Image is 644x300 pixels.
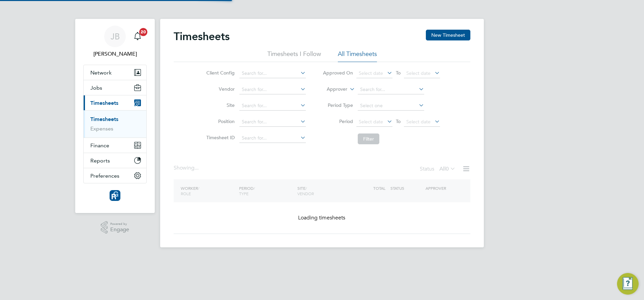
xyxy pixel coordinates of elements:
[84,95,146,110] button: Timesheets
[131,26,144,47] a: 20
[239,101,306,111] input: Search for...
[317,86,347,93] label: Approver
[267,50,321,62] li: Timesheets I Follow
[358,101,424,111] input: Select one
[83,50,147,58] span: Joe Belsten
[90,100,118,106] span: Timesheets
[323,70,353,76] label: Approved On
[239,69,306,78] input: Search for...
[110,221,129,227] span: Powered by
[204,118,235,124] label: Position
[90,142,109,149] span: Finance
[239,85,306,94] input: Search for...
[406,119,431,125] span: Select date
[358,85,424,94] input: Search for...
[90,69,112,76] span: Network
[338,50,377,62] li: All Timesheets
[90,85,102,91] span: Jobs
[84,168,146,183] button: Preferences
[204,70,235,76] label: Client Config
[358,133,379,144] button: Filter
[174,164,200,172] div: Showing
[446,166,449,172] span: 0
[239,133,306,143] input: Search for...
[406,70,431,76] span: Select date
[239,117,306,127] input: Search for...
[84,80,146,95] button: Jobs
[420,164,457,174] div: Status
[84,153,146,168] button: Reports
[617,273,639,295] button: Engage Resource Center
[139,28,147,36] span: 20
[359,70,383,76] span: Select date
[90,116,118,122] a: Timesheets
[90,173,119,179] span: Preferences
[174,30,230,43] h2: Timesheets
[323,102,353,108] label: Period Type
[83,190,147,201] a: Go to home page
[439,166,456,172] label: All
[195,164,199,171] span: ...
[204,102,235,108] label: Site
[84,110,146,138] div: Timesheets
[111,32,120,41] span: JB
[90,125,113,132] a: Expenses
[323,118,353,124] label: Period
[110,190,120,201] img: resourcinggroup-logo-retina.png
[101,221,129,234] a: Powered byEngage
[426,30,470,40] button: New Timesheet
[83,26,147,58] a: JB[PERSON_NAME]
[84,65,146,80] button: Network
[204,134,235,141] label: Timesheet ID
[204,86,235,92] label: Vendor
[84,138,146,153] button: Finance
[90,157,110,164] span: Reports
[394,117,403,126] span: To
[359,119,383,125] span: Select date
[110,227,129,233] span: Engage
[75,19,155,213] nav: Main navigation
[394,68,403,77] span: To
